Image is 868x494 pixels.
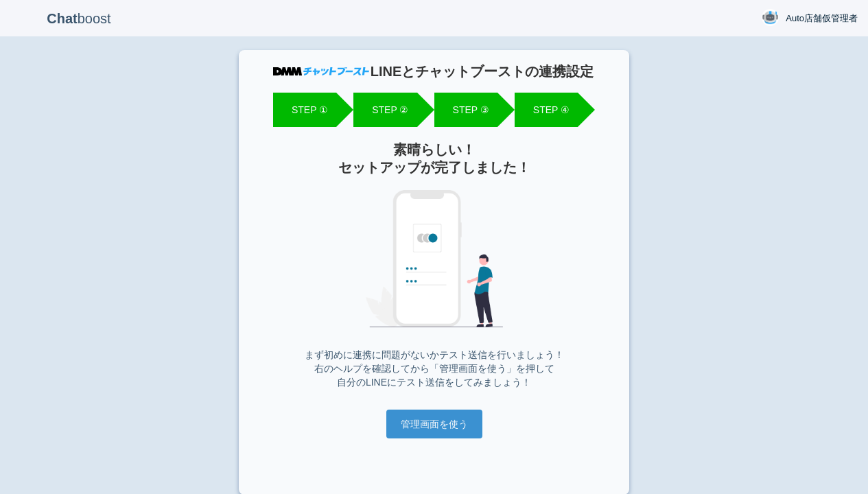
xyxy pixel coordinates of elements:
b: Chat [47,11,77,26]
h1: LINEとチャットブーストの連携設定 [369,64,595,79]
li: STEP ④ [515,93,578,127]
img: DMMチャットブースト [273,67,369,75]
img: User Image [762,9,779,26]
span: Auto店舗仮管理者 [786,12,858,25]
p: まず初めに連携に問題がないかテスト送信を行いましょう！ 右のヘルプを確認してから「管理画面を使う」を押して 自分のLINEにテスト送信をしてみましょう！ [273,348,595,389]
li: STEP ① [273,93,336,127]
h2: 素晴らしい！ セットアップが完了しました！ [273,141,595,176]
li: STEP ② [353,93,417,127]
p: boost [10,1,148,36]
input: 管理画面を使う [386,410,482,438]
li: STEP ③ [434,93,497,127]
img: 完了画面 [366,190,503,327]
